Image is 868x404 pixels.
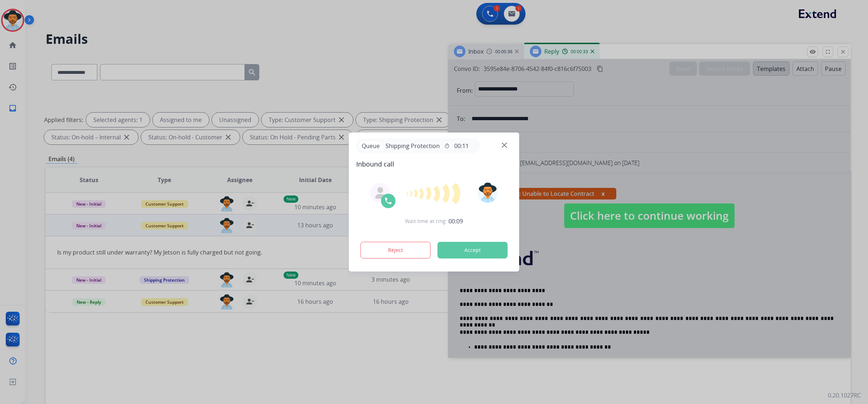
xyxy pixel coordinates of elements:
[383,142,443,150] span: Shipping Protection
[502,143,507,148] img: close-button
[477,182,498,203] img: avatar
[359,141,383,150] p: Queue
[448,217,463,226] span: 00:09
[444,143,450,149] mat-icon: timer
[828,391,861,400] p: 0.20.1027RC
[454,142,469,150] span: 00:11
[384,197,393,205] img: call-icon
[356,159,512,169] span: Inbound call
[375,187,386,199] img: agent-avatar
[361,242,431,258] button: Reject
[438,242,508,258] button: Accept
[405,218,447,225] span: Wait time at ring:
